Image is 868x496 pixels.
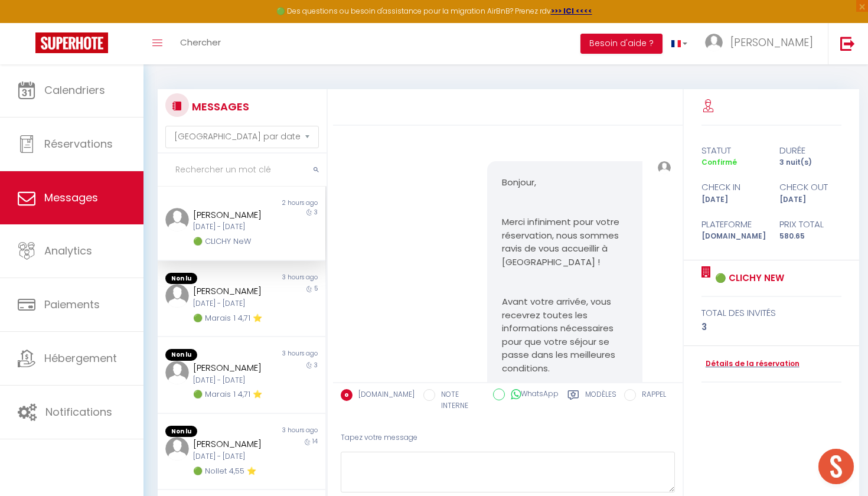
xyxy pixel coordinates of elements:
[44,83,105,97] span: Calendriers
[165,284,189,308] img: ...
[165,361,189,384] img: ...
[701,306,842,320] div: total des invités
[193,389,276,400] div: 🟢 Marais 1 4,71 ⭐️
[189,93,249,120] h3: MESSAGES
[701,358,800,370] a: Détails de la réservation
[242,273,325,285] div: 3 hours ago
[193,312,276,324] div: 🟢 Marais 1 4,71 ⭐️
[242,349,325,361] div: 3 hours ago
[696,23,828,64] a: ... [PERSON_NAME]
[701,320,842,334] div: 3
[35,32,108,53] img: Super Booking
[242,426,325,438] div: 3 hours ago
[840,36,855,51] img: logout
[193,465,276,477] div: 🟢 Nollet 4,55 ⭐️
[193,361,276,375] div: [PERSON_NAME]
[341,423,675,452] div: Tapez votre message
[45,404,112,419] span: Notifications
[353,389,415,402] label: [DOMAIN_NAME]
[694,143,772,158] div: statut
[165,273,197,285] span: Non lu
[193,221,276,233] div: [DATE] - [DATE]
[242,198,325,208] div: 2 hours ago
[314,208,318,217] span: 3
[44,190,98,205] span: Messages
[772,194,850,205] div: [DATE]
[193,298,276,309] div: [DATE] - [DATE]
[165,349,197,361] span: Non lu
[772,231,850,242] div: 580.65
[193,451,276,462] div: [DATE] - [DATE]
[44,297,100,312] span: Paiements
[314,284,318,293] span: 5
[44,136,113,151] span: Réservations
[165,208,189,231] img: ...
[158,154,327,187] input: Rechercher un mot clé
[658,161,671,174] img: ...
[705,34,723,51] img: ...
[694,217,772,231] div: Plateforme
[171,23,230,64] a: Chercher
[44,351,117,366] span: Hébergement
[636,389,666,402] label: RAPPEL
[730,35,813,50] span: [PERSON_NAME]
[772,180,850,194] div: check out
[193,236,276,247] div: 🟢 CLICHY NeW
[193,437,276,451] div: [PERSON_NAME]
[694,231,772,242] div: [DOMAIN_NAME]
[165,437,189,461] img: ...
[505,389,559,402] label: WhatsApp
[44,243,92,258] span: Analytics
[772,157,850,168] div: 3 nuit(s)
[435,389,484,412] label: NOTE INTERNE
[165,426,197,438] span: Non lu
[193,208,276,222] div: [PERSON_NAME]
[314,361,318,370] span: 3
[312,437,318,446] span: 14
[772,143,850,158] div: durée
[711,271,784,285] a: 🟢 CLICHY NeW
[701,157,737,167] span: Confirmé
[694,180,772,194] div: check in
[551,6,592,16] a: >>> ICI <<<<
[694,194,772,205] div: [DATE]
[580,34,663,54] button: Besoin d'aide ?
[585,389,616,413] label: Modèles
[180,36,221,48] span: Chercher
[193,375,276,386] div: [DATE] - [DATE]
[193,284,276,298] div: [PERSON_NAME]
[818,449,854,484] div: Ouvrir le chat
[772,217,850,231] div: Prix total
